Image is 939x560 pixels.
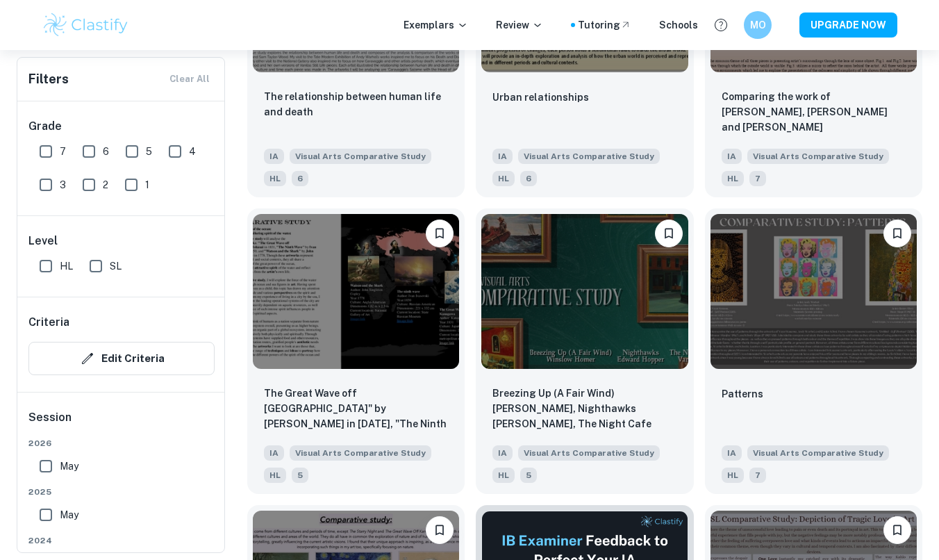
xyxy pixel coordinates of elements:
p: The relationship between human life and death [264,89,448,120]
a: Tutoring [578,17,631,33]
h6: Criteria [28,314,69,331]
span: Visual Arts Comparative Study [747,445,889,461]
button: Help and Feedback [709,13,733,37]
button: Bookmark [655,220,683,247]
a: Schools [659,17,698,33]
a: BookmarkBreezing Up (A Fair Wind) Winslow Homer, Nighthawks Edward Hopper, The Night Cafe Van Gog... [476,208,693,494]
img: Visual Arts Comparative Study IA example thumbnail: Patterns [711,214,917,369]
a: BookmarkPatternsIAVisual Arts Comparative StudyHL7 [705,208,922,494]
p: Exemplars [404,17,468,33]
span: 7 [60,144,66,159]
p: Patterns [722,386,763,402]
span: IA [264,149,284,164]
span: 6 [103,144,109,159]
span: 5 [520,468,537,483]
span: 5 [292,468,308,483]
img: Visual Arts Comparative Study IA example thumbnail: Breezing Up (A Fair Wind) Winslow Homer, [481,214,688,369]
span: 2025 [28,486,215,498]
button: MO [744,11,772,39]
span: IA [722,149,742,164]
span: 1 [145,177,149,192]
span: May [60,459,78,474]
p: Review [496,17,543,33]
button: Bookmark [883,220,911,247]
p: Urban relationships [492,90,589,105]
h6: MO [750,17,766,33]
p: Breezing Up (A Fair Wind) Winslow Homer, Nighthawks Edward Hopper, The Night Cafe Van Gogh [492,386,676,433]
span: 7 [749,468,766,483]
a: BookmarkThe Great Wave off Kanagawa" by Hokusai in 1831, "The Ninth Wave" by Ivan Aivazovsky in 1... [247,208,465,494]
span: 4 [189,144,196,159]
span: 2024 [28,534,215,547]
span: HL [60,258,73,274]
button: Edit Criteria [28,342,215,375]
button: Bookmark [426,220,454,247]
span: IA [492,445,513,461]
span: HL [264,468,286,483]
span: Visual Arts Comparative Study [518,445,660,461]
h6: Level [28,233,215,249]
p: The Great Wave off Kanagawa" by Hokusai in 1831, "The Ninth Wave" by Ivan Aivazovsky in 1850, and... [264,386,448,433]
span: SL [110,258,122,274]
span: IA [492,149,513,164]
span: HL [492,468,515,483]
span: May [60,507,78,522]
img: Visual Arts Comparative Study IA example thumbnail: The Great Wave off Kanagawa" by Hokusai [253,214,459,369]
span: IA [722,445,742,461]
img: Clastify logo [42,11,130,39]
button: Bookmark [426,516,454,544]
span: 2 [103,177,108,192]
span: HL [722,468,744,483]
p: Comparing the work of Andrew Wyeth, Vilhelm Hammershøi and Eva Rubinstein [722,89,906,135]
span: IA [264,445,284,461]
h6: Filters [28,69,69,89]
button: Bookmark [883,516,911,544]
span: Visual Arts Comparative Study [290,445,431,461]
span: 6 [520,171,537,186]
span: 6 [292,171,308,186]
span: 5 [146,144,152,159]
span: 3 [60,177,66,192]
span: Visual Arts Comparative Study [747,149,889,164]
span: Visual Arts Comparative Study [290,149,431,164]
h6: Grade [28,118,215,135]
h6: Session [28,409,215,437]
span: 2026 [28,437,215,450]
span: HL [492,171,515,186]
button: UPGRADE NOW [799,13,897,38]
span: HL [264,171,286,186]
span: Visual Arts Comparative Study [518,149,660,164]
span: HL [722,171,744,186]
span: 7 [749,171,766,186]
